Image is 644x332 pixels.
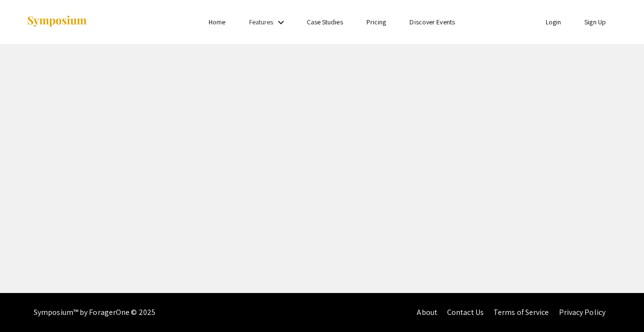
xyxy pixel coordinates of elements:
[275,17,287,28] mat-icon: Expand Features list
[559,307,605,317] a: Privacy Policy
[307,18,343,26] a: Case Studies
[26,15,87,28] img: Symposium by ForagerOne
[417,307,437,317] a: About
[249,18,274,26] a: Features
[34,293,155,332] div: Symposium™ by ForagerOne © 2025
[584,18,606,26] a: Sign Up
[494,307,549,317] a: Terms of Service
[447,307,484,317] a: Contact Us
[409,18,455,26] a: Discover Events
[546,18,561,26] a: Login
[366,18,386,26] a: Pricing
[209,18,225,26] a: Home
